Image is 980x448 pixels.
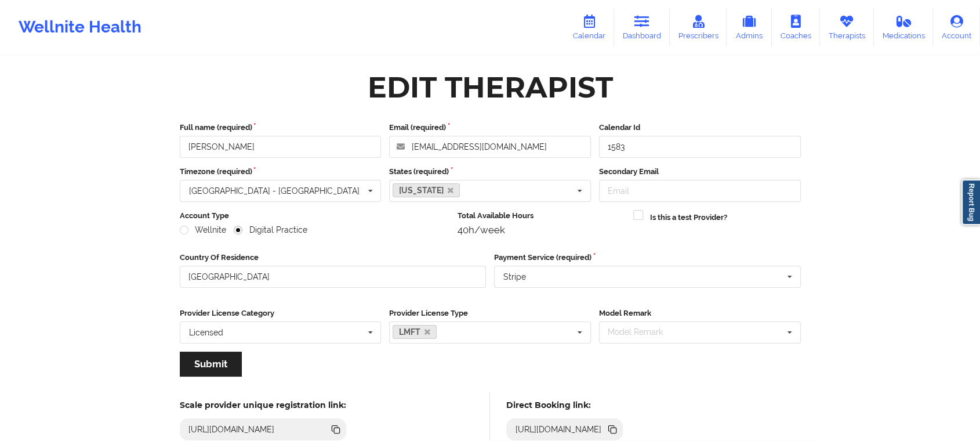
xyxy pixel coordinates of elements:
[458,224,625,236] div: 40h/week
[189,187,360,195] div: [GEOGRAPHIC_DATA] - [GEOGRAPHIC_DATA]
[180,210,450,222] label: Account Type
[180,400,346,410] h5: Scale provider unique registration link:
[389,136,591,158] input: Email address
[389,308,591,319] label: Provider License Type
[494,252,801,263] label: Payment Service (required)
[670,8,727,46] a: Prescribers
[389,166,591,178] label: States (required)
[599,122,801,133] label: Calendar Id
[393,325,437,339] a: LMFT
[605,326,680,339] div: Model Remark
[506,400,623,410] h5: Direct Booking link:
[564,8,614,46] a: Calendar
[234,225,307,235] label: Digital Practice
[599,180,801,202] input: Email
[180,166,382,178] label: Timezone (required)
[180,252,487,263] label: Country Of Residence
[772,8,820,46] a: Coaches
[650,212,727,223] label: Is this a test Provider?
[180,122,382,133] label: Full name (required)
[368,69,613,106] div: Edit Therapist
[874,8,934,46] a: Medications
[599,166,801,178] label: Secondary Email
[180,352,242,377] button: Submit
[389,122,591,133] label: Email (required)
[189,328,223,337] div: Licensed
[180,225,226,235] label: Wellnite
[180,308,382,319] label: Provider License Category
[184,424,280,435] div: [URL][DOMAIN_NAME]
[820,8,874,46] a: Therapists
[458,210,625,222] label: Total Available Hours
[961,179,980,225] a: Report Bug
[614,8,670,46] a: Dashboard
[393,183,460,197] a: [US_STATE]
[933,8,980,46] a: Account
[503,273,526,281] div: Stripe
[727,8,772,46] a: Admins
[510,424,606,435] div: [URL][DOMAIN_NAME]
[180,136,382,158] input: Full name
[599,136,801,158] input: Calendar Id
[599,308,801,319] label: Model Remark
